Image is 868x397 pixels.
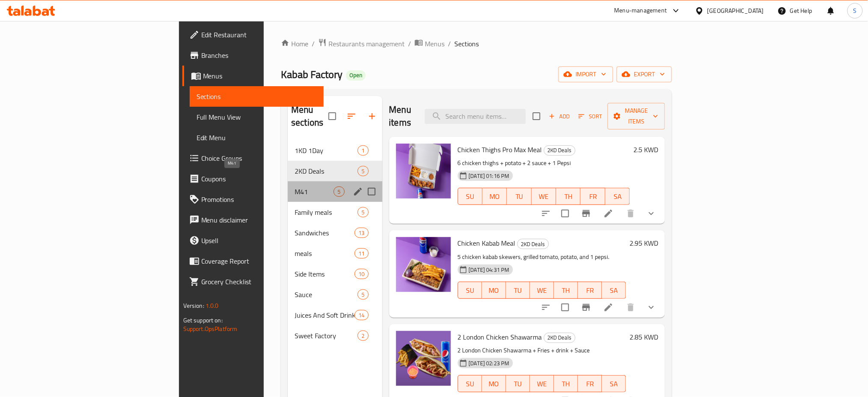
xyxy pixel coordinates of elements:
[201,215,317,225] span: Menu disclaimer
[201,194,317,205] span: Promotions
[603,208,614,219] a: Edit menu item
[346,70,366,81] div: Open
[288,181,382,202] div: M415edit
[362,106,382,126] button: Add section
[183,315,223,326] span: Get support on:
[558,66,613,82] button: import
[606,284,623,297] span: SA
[197,91,317,102] span: Sections
[579,111,602,121] span: Sort
[576,297,597,318] button: Branch-specific-item
[462,284,479,297] span: SU
[458,331,542,343] span: 2 London Chicken Shawarma
[281,38,672,49] nav: breadcrumb
[288,137,382,349] nav: Menu sections
[182,66,324,86] a: Menus
[530,282,554,299] button: WE
[507,188,531,205] button: TU
[318,38,405,49] a: Restaurants management
[295,331,358,341] span: Sweet Factory
[606,378,623,390] span: SA
[355,270,368,278] span: 10
[295,248,355,259] span: meals
[554,375,578,392] button: TH
[556,188,581,205] button: TH
[602,375,626,392] button: SA
[355,310,368,320] div: items
[603,302,614,313] a: Edit menu item
[346,72,366,79] span: Open
[454,39,479,49] span: Sections
[486,284,503,297] span: MO
[288,140,382,161] div: 1KD 1Day1
[544,145,575,155] span: 2KD Deals
[458,237,516,250] span: Chicken Kabab Meal
[462,378,479,390] span: SU
[462,190,479,203] span: SU
[355,248,368,259] div: items
[546,110,573,123] button: Add
[458,143,542,156] span: Chicken Thighs Pro Max Meal
[482,375,506,392] button: MO
[295,269,355,279] span: Side Items
[182,45,324,66] a: Branches
[544,333,576,343] div: 2KD Deals
[510,378,527,390] span: TU
[355,229,368,237] span: 13
[576,110,604,123] button: Sort
[536,203,556,224] button: sort-choices
[608,103,665,129] button: Manage items
[358,207,368,217] div: items
[358,331,368,341] div: items
[197,132,317,143] span: Edit Menu
[578,375,602,392] button: FR
[623,69,665,80] span: export
[510,284,527,297] span: TU
[560,190,577,203] span: TH
[355,228,368,238] div: items
[182,189,324,210] a: Promotions
[554,282,578,299] button: TH
[536,297,556,318] button: sort-choices
[396,144,451,198] img: Chicken Thighs Pro Max Meal
[323,107,341,125] span: Select all sections
[288,264,382,284] div: Side Items10
[358,208,368,217] span: 5
[358,332,368,340] span: 2
[288,284,382,305] div: Sauce5
[183,323,238,334] a: Support.OpsPlatform
[295,145,358,156] span: 1KD 1Day
[518,239,549,249] span: 2KD Deals
[396,331,451,386] img: 2 London Chicken Shawarma
[556,298,574,316] span: Select to update
[506,375,530,392] button: TU
[602,282,626,299] button: SA
[606,188,630,205] button: SA
[352,185,364,198] button: edit
[295,166,358,176] span: 2KD Deals
[201,153,317,163] span: Choice Groups
[355,269,368,279] div: items
[358,289,368,300] div: items
[544,333,575,343] span: 2KD Deals
[425,109,526,124] input: search
[458,188,483,205] button: SU
[582,284,599,297] span: FR
[396,237,451,292] img: Chicken Kabab Meal
[190,86,324,107] a: Sections
[482,282,506,299] button: MO
[483,188,507,205] button: MO
[358,167,368,175] span: 5
[532,188,556,205] button: WE
[182,251,324,271] a: Coverage Report
[389,103,415,129] h2: Menu items
[573,110,608,123] span: Sort items
[182,168,324,189] a: Coupons
[556,205,574,223] span: Select to update
[458,375,482,392] button: SU
[458,282,482,299] button: SU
